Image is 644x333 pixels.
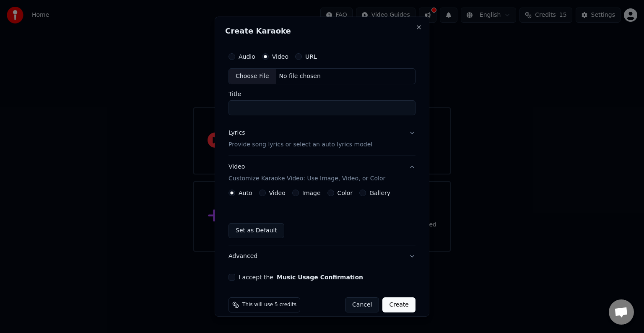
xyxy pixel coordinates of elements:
[369,190,390,196] label: Gallery
[242,302,296,308] span: This will use 5 credits
[239,190,252,196] label: Auto
[305,54,317,60] label: URL
[302,190,321,196] label: Image
[277,274,363,280] button: I accept the
[229,190,415,245] div: VideoCustomize Karaoke Video: Use Image, Video, or Color
[229,245,415,267] button: Advanced
[272,54,288,60] label: Video
[382,297,415,312] button: Create
[229,69,276,84] div: Choose File
[229,156,415,190] button: VideoCustomize Karaoke Video: Use Image, Video, or Color
[229,91,415,97] label: Title
[229,174,385,183] p: Customize Karaoke Video: Use Image, Video, or Color
[229,223,284,238] button: Set as Default
[239,54,255,60] label: Audio
[229,122,415,156] button: LyricsProvide song lyrics or select an auto lyrics model
[229,140,372,149] p: Provide song lyrics or select an auto lyrics model
[276,72,324,81] div: No file chosen
[269,190,286,196] label: Video
[239,274,363,280] label: I accept the
[229,129,245,137] div: Lyrics
[338,190,353,196] label: Color
[345,297,379,312] button: Cancel
[225,27,419,35] h2: Create Karaoke
[229,163,385,183] div: Video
